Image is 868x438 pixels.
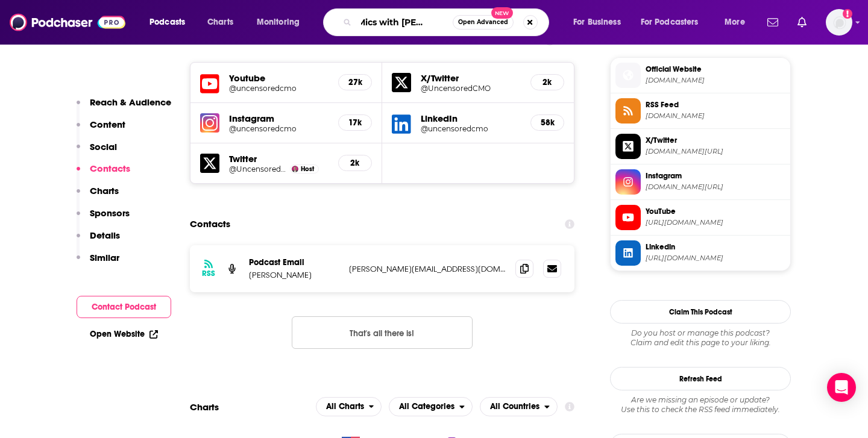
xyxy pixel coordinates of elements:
[763,12,783,33] a: Show notifications dropdown
[229,124,329,133] a: @uncensoredcmo
[646,254,785,263] span: https://www.linkedin.com/in/uncensoredcmo
[348,117,362,128] h5: 17k
[793,12,811,33] a: Show notifications dropdown
[615,240,785,266] a: Linkedin[URL][DOMAIN_NAME]
[458,19,508,25] span: Open Advanced
[646,99,785,110] span: RSS Feed
[248,13,315,32] button: open menu
[90,119,125,130] p: Content
[335,8,561,36] div: Search podcasts, credits, & more...
[646,242,785,252] span: Linkedin
[292,316,473,349] button: Nothing here.
[389,397,473,416] button: open menu
[725,14,745,31] span: More
[229,164,287,174] a: @UncensoredCMO
[490,402,539,411] span: All Countries
[77,296,171,318] button: Contact Podcast
[480,397,558,416] button: open menu
[641,14,699,31] span: For Podcasters
[77,207,130,230] button: Sponsors
[77,163,130,185] button: Contacts
[610,395,791,415] div: Are we missing an episode or update? Use this to check the RSS feed immediately.
[827,373,856,402] div: Open Intercom Messenger
[90,163,130,174] p: Contacts
[229,84,329,93] a: @uncensoredcmo
[207,14,233,31] span: Charts
[480,397,558,416] h2: Countries
[77,185,119,207] button: Charts
[77,230,120,252] button: Details
[90,329,158,339] a: Open Website
[257,14,300,31] span: Monitoring
[149,14,185,31] span: Podcasts
[610,367,791,390] button: Refresh Feed
[633,13,716,32] button: open menu
[229,72,329,84] h5: Youtube
[249,270,339,280] p: [PERSON_NAME]
[399,402,454,411] span: All Categories
[615,205,785,230] a: YouTube[URL][DOMAIN_NAME]
[646,206,785,217] span: YouTube
[348,158,362,168] h5: 2k
[615,169,785,195] a: Instagram[DOMAIN_NAME][URL]
[646,135,785,146] span: X/Twitter
[843,9,852,19] svg: Add a profile image
[646,183,785,192] span: instagram.com/uncensoredcmo
[541,77,554,87] h5: 2k
[190,213,230,236] h2: Contacts
[421,124,521,133] a: @uncensoredcmo
[301,165,314,173] span: Host
[573,14,621,31] span: For Business
[90,252,119,263] p: Similar
[615,63,785,88] a: Official Website[DOMAIN_NAME]
[348,77,362,87] h5: 27k
[610,328,791,348] div: Claim and edit this page to your liking.
[77,96,171,119] button: Reach & Audience
[200,13,241,32] a: Charts
[316,397,382,416] h2: Platforms
[610,300,791,324] button: Claim This Podcast
[316,397,382,416] button: open menu
[646,171,785,181] span: Instagram
[646,111,785,120] span: feeds.transistor.fm
[90,230,120,241] p: Details
[77,141,117,163] button: Social
[10,11,125,34] img: Podchaser - Follow, Share and Rate Podcasts
[389,397,473,416] h2: Categories
[646,76,785,85] span: uncensoredcmo.com
[229,153,329,164] h5: Twitter
[826,9,852,36] span: Logged in as AmberTina
[826,9,852,36] img: User Profile
[421,84,521,93] a: @UncensoredCMO
[615,98,785,124] a: RSS Feed[DOMAIN_NAME]
[610,328,791,338] span: Do you host or manage this podcast?
[615,134,785,159] a: X/Twitter[DOMAIN_NAME][URL]
[716,13,760,32] button: open menu
[292,166,298,172] img: Jon Evans
[356,13,453,32] input: Search podcasts, credits, & more...
[77,252,119,274] button: Similar
[565,13,636,32] button: open menu
[90,207,130,219] p: Sponsors
[90,141,117,152] p: Social
[453,15,514,30] button: Open AdvancedNew
[90,96,171,108] p: Reach & Audience
[90,185,119,196] p: Charts
[229,113,329,124] h5: Instagram
[826,9,852,36] button: Show profile menu
[202,269,215,278] h3: RSS
[200,113,219,133] img: iconImage
[141,13,201,32] button: open menu
[421,72,521,84] h5: X/Twitter
[646,147,785,156] span: twitter.com/UncensoredCMO
[190,401,219,413] h2: Charts
[646,64,785,75] span: Official Website
[77,119,125,141] button: Content
[491,7,513,19] span: New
